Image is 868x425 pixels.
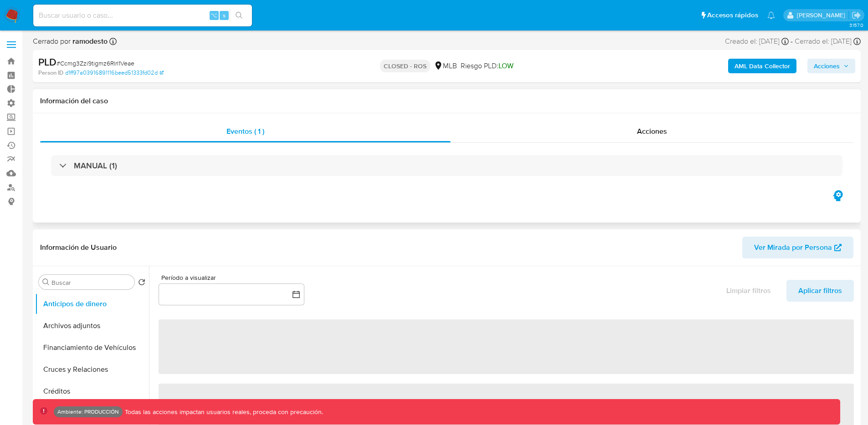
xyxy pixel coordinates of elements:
[707,10,758,20] span: Accesos rápidos
[35,315,149,337] button: Archivos adjuntos
[33,10,252,21] input: Buscar usuario o caso...
[71,36,108,46] b: ramodesto
[380,60,430,72] p: CLOSED - ROS
[56,59,134,68] span: # Ccmg3Zzi9tigmz6Rlrl1Veae
[742,237,853,258] button: Ver Mirada por Persona
[814,59,840,73] span: Acciones
[754,237,832,258] span: Ver Mirada por Persona
[38,55,56,69] b: PLD
[725,36,789,46] div: Creado el: [DATE]
[230,9,248,22] button: search-icon
[40,243,117,252] h1: Información de Usuario
[434,61,457,71] div: MLB
[138,278,145,288] button: Volver al orden por defecto
[38,69,63,77] b: Person ID
[65,69,164,77] a: d1ff97a03916891116beed51333fd02d
[57,410,119,414] p: Ambiente: PRODUCCIÓN
[51,155,842,176] div: MANUAL (1)
[42,278,50,286] button: Buscar
[35,380,149,402] button: Créditos
[734,59,790,73] b: AML Data Collector
[795,36,861,46] div: Cerrado el: [DATE]
[223,11,226,20] span: s
[74,161,117,171] h3: MANUAL (1)
[807,59,855,73] button: Acciones
[35,293,149,315] button: Anticipos de dinero
[767,11,775,19] a: Notificaciones
[728,59,796,73] button: AML Data Collector
[211,11,217,20] span: ⌥
[637,126,667,137] span: Acciones
[498,61,514,71] span: LOW
[51,278,131,287] input: Buscar
[35,337,149,359] button: Financiamiento de Vehículos
[226,126,264,137] span: Eventos ( 1 )
[791,36,793,46] span: -
[797,11,848,20] p: jhon.osorio@mercadolibre.com.co
[461,61,514,71] span: Riesgo PLD:
[33,36,108,46] span: Cerrado por
[40,96,853,106] h1: Información del caso
[852,10,861,20] a: Salir
[123,408,323,416] p: Todas las acciones impactan usuarios reales, proceda con precaución.
[35,359,149,380] button: Cruces y Relaciones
